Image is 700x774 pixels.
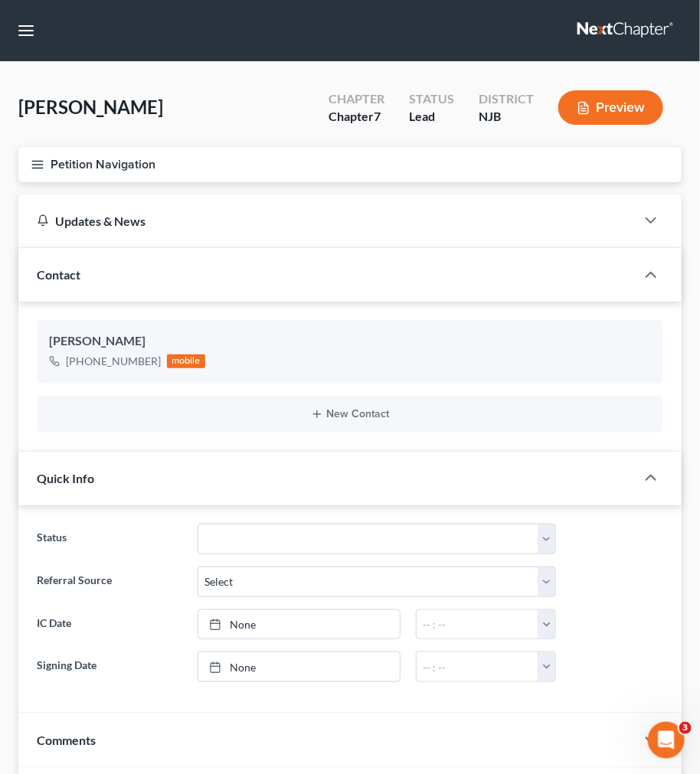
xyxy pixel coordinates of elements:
div: Status [409,90,454,108]
span: Comments [37,733,96,747]
div: District [479,90,534,108]
label: IC Date [29,609,190,640]
span: Contact [37,267,80,282]
input: -- : -- [417,652,538,681]
a: None [198,652,400,681]
button: New Contact [49,408,651,420]
div: [PHONE_NUMBER] [66,354,161,369]
button: Petition Navigation [18,147,682,182]
div: Updates & News [37,213,617,229]
a: None [198,610,400,639]
span: Quick Info [37,471,94,485]
span: 7 [374,109,381,123]
span: [PERSON_NAME] [18,96,163,118]
iframe: Intercom live chat [648,722,685,759]
div: Chapter [329,90,384,108]
div: [PERSON_NAME] [49,332,651,351]
div: mobile [167,354,205,368]
span: 3 [679,722,692,734]
div: Chapter [329,108,384,126]
input: -- : -- [417,610,538,639]
button: Preview [558,90,663,125]
label: Status [29,524,190,554]
label: Signing Date [29,652,190,682]
div: NJB [479,108,534,126]
div: Lead [409,108,454,126]
label: Referral Source [29,567,190,597]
